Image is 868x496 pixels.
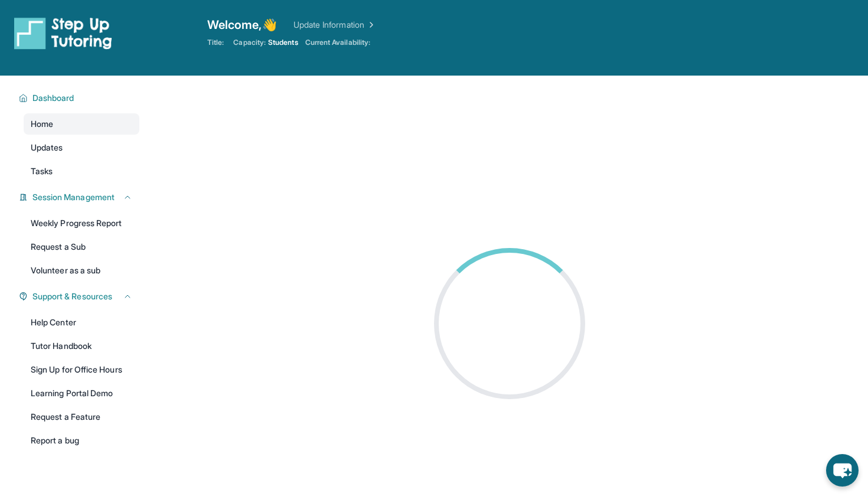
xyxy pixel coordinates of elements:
span: Current Availability: [305,38,370,47]
a: Updates [24,137,139,158]
span: Session Management [32,191,115,203]
img: Chevron Right [364,19,376,31]
img: logo [14,17,112,50]
span: Capacity: [233,38,266,47]
a: Request a Feature [24,406,139,428]
span: Title: [207,38,224,47]
a: Sign Up for Office Hours [24,359,139,380]
a: Report a bug [24,430,139,451]
span: Tasks [31,165,53,177]
a: Home [24,113,139,135]
a: Tasks [24,161,139,182]
span: Support & Resources [32,291,112,302]
span: Welcome, 👋 [207,17,277,33]
span: Home [31,118,53,130]
span: Students [268,38,298,47]
button: chat-button [826,454,859,487]
button: Dashboard [28,92,132,104]
span: Dashboard [32,92,74,104]
a: Learning Portal Demo [24,383,139,404]
a: Weekly Progress Report [24,213,139,234]
button: Support & Resources [28,291,132,302]
a: Volunteer as a sub [24,260,139,281]
button: Session Management [28,191,132,203]
a: Request a Sub [24,236,139,257]
a: Help Center [24,312,139,333]
a: Tutor Handbook [24,335,139,357]
a: Update Information [293,19,376,31]
span: Updates [31,142,63,154]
